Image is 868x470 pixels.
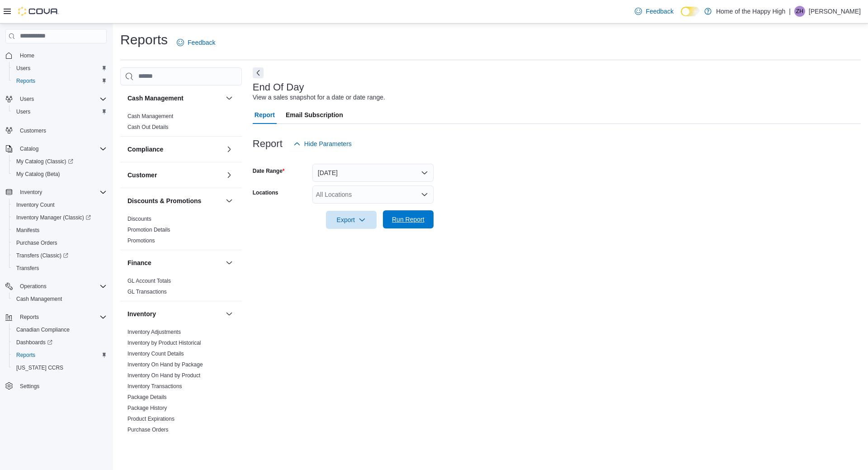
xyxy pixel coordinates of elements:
h3: Compliance [127,145,163,154]
span: Dashboards [13,337,107,348]
span: Inventory [20,189,42,196]
button: Hide Parameters [290,135,355,153]
h3: Discounts & Promotions [127,196,201,205]
span: Home [20,52,34,59]
a: Feedback [173,33,219,52]
div: View a sales snapshot for a date or date range. [253,93,385,102]
span: Inventory Count Details [127,350,184,357]
button: Next [253,67,264,78]
button: [DATE] [312,164,434,182]
span: Promotions [127,237,155,244]
a: Purchase Orders [127,427,169,433]
a: Reorder [127,437,147,444]
button: Users [9,62,110,75]
h3: Inventory [127,309,156,318]
button: Catalog [16,143,42,154]
span: Inventory Count [16,201,55,209]
a: Inventory Count Details [127,351,184,357]
span: Transfers [13,263,107,274]
button: Compliance [224,144,235,155]
span: Inventory Manager (Classic) [13,212,107,223]
span: Package History [127,404,167,412]
a: Purchase Orders [13,237,61,248]
span: My Catalog (Classic) [13,156,107,167]
span: Home [16,50,107,61]
button: Compliance [127,145,222,154]
h3: Finance [127,258,151,267]
a: Package History [127,405,167,411]
button: Cash Management [224,93,235,104]
a: Cash Out Details [127,124,169,130]
span: Cash Management [16,295,62,303]
span: Users [13,106,107,117]
a: My Catalog (Beta) [13,169,64,180]
span: Users [13,63,107,74]
button: Home [2,49,110,62]
a: Inventory Transactions [127,383,182,389]
span: Canadian Compliance [13,324,107,335]
h3: Cash Management [127,94,184,103]
div: Inventory [120,327,242,461]
span: ZH [796,6,803,17]
button: Inventory [127,309,222,318]
nav: Complex example [5,45,107,416]
button: Reports [2,311,110,323]
span: Inventory Count [13,199,107,210]
button: [US_STATE] CCRS [9,361,110,374]
a: Inventory Manager (Classic) [13,212,94,223]
span: Purchase Orders [16,239,57,247]
button: Customer [224,170,235,180]
span: Reports [20,313,39,321]
h3: Customer [127,171,157,180]
a: Inventory Adjustments [127,329,181,335]
span: Inventory On Hand by Package [127,361,203,368]
span: My Catalog (Beta) [13,169,107,180]
div: Discounts & Promotions [120,214,242,250]
span: Reports [13,76,107,86]
span: Users [16,65,30,72]
a: My Catalog (Classic) [13,156,77,167]
span: Settings [16,380,107,392]
span: Operations [16,281,107,292]
input: Dark Mode [681,7,700,16]
span: GL Account Totals [127,277,171,285]
span: Report [255,106,275,124]
span: Transfers (Classic) [13,250,107,261]
button: Open list of options [421,191,428,198]
a: Inventory Manager (Classic) [9,211,110,224]
button: Operations [16,281,50,292]
span: Run Report [392,215,425,224]
span: Email Subscription [286,106,343,124]
a: [US_STATE] CCRS [13,362,67,373]
p: Home of the Happy High [716,6,785,17]
a: Users [13,63,34,74]
button: Finance [127,258,222,267]
span: Users [20,95,34,103]
span: Inventory Manager (Classic) [16,214,91,221]
span: Catalog [20,145,38,152]
span: Feedback [188,38,215,47]
span: Inventory Transactions [127,383,182,390]
span: Inventory by Product Historical [127,339,201,347]
button: Cash Management [127,94,222,103]
button: Manifests [9,224,110,237]
span: Inventory Adjustments [127,328,181,336]
span: Catalog [16,143,107,154]
span: Users [16,94,107,104]
h3: End Of Day [253,82,304,93]
button: Reports [16,312,42,323]
span: Cash Management [13,294,107,304]
a: Customers [16,125,50,136]
span: Customers [20,127,46,134]
a: Promotion Details [127,227,170,233]
span: Export [331,211,371,229]
a: Cash Management [127,113,173,119]
span: Dashboards [16,339,52,346]
a: Inventory On Hand by Package [127,361,203,368]
button: Users [9,105,110,118]
div: Finance [120,275,242,301]
span: GL Transactions [127,288,167,295]
a: Cash Management [13,294,66,304]
span: Cash Out Details [127,123,169,131]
